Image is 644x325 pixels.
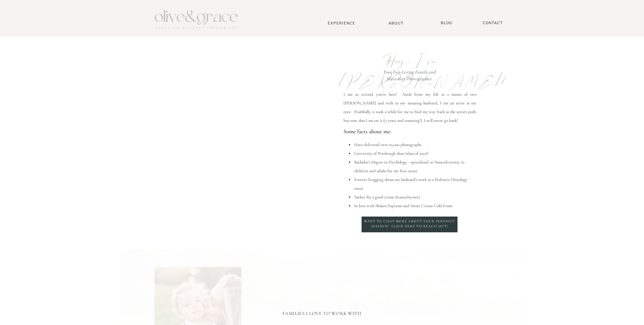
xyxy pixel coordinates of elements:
li: In love with Shaken Espresso and Sweet Cream Cold Foam [354,201,477,210]
a: Want to chat more about your perffect session? Click here to reach out! [363,219,456,231]
li: Have delivered over 10,000 photographs [354,140,477,149]
li: Bachelor's Degree in Psychology - specialized in Neurodiversity in children and adults for my fir... [354,158,477,175]
li: Sucker for a good crime drama/mystery [354,193,477,201]
h2: Families I love to work with [263,311,381,319]
a: BLOG [438,20,455,26]
li: University of Pittsburgh alum (class of 2012!) [354,149,477,158]
a: Contact [479,20,506,26]
p: Some facts about me: [343,126,477,137]
li: Forever bragging about my husband's work as a Pediatric Oncology nurse [354,175,477,193]
p: Hey, I'm [PERSON_NAME]! [337,51,483,72]
a: Experience [319,21,364,26]
a: About [386,21,406,25]
p: I am so excited you're here! Aside from my life as a mama of two [PERSON_NAME] and wife to my ama... [343,90,477,124]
